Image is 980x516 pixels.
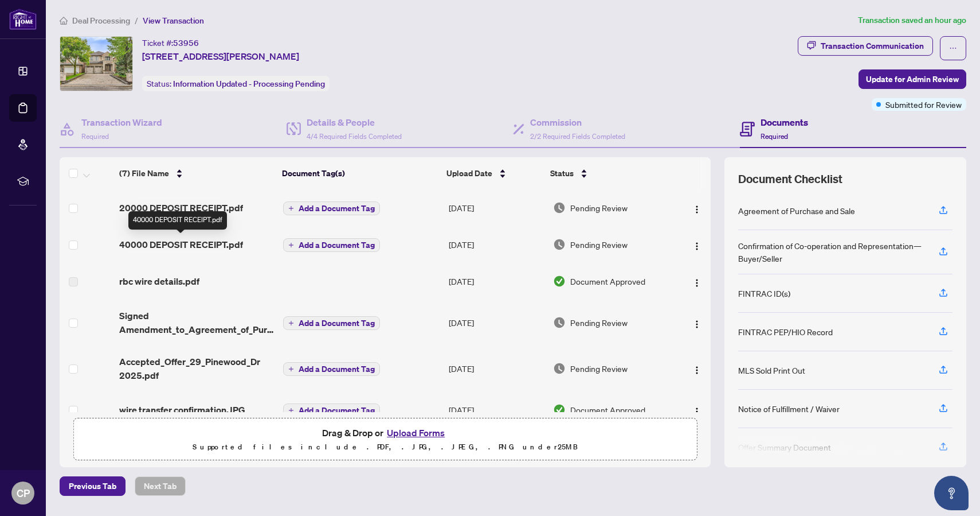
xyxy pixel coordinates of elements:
[866,70,959,88] span: Update for Admin Review
[72,15,130,26] span: Deal Processing
[81,440,689,454] p: Supported files include .PDF, .JPG, .JPEG, .PNG under 25 MB
[570,201,628,214] span: Pending Review
[307,132,402,141] span: 4/4 Required Fields Completed
[570,404,645,416] span: Document Approved
[570,316,628,329] span: Pending Review
[949,44,957,52] span: ellipsis
[288,366,294,372] span: plus
[761,132,788,141] span: Required
[119,403,245,417] span: wire transfer confirmation.JPG
[74,418,696,461] span: Drag & Drop orUpload FormsSupported files include .PDF, .JPG, .JPEG, .PNG under25MB
[119,167,169,180] span: (7) File Name
[299,406,375,414] span: Add a Document Tag
[550,167,574,180] span: Status
[885,98,962,111] span: Submitted for Review
[738,204,855,217] div: Agreement of Purchase and Sale
[299,204,375,212] span: Add a Document Tag
[383,425,448,440] button: Upload Forms
[69,477,116,495] span: Previous Tab
[530,115,625,129] h4: Commission
[692,278,701,288] img: Logo
[692,205,701,214] img: Logo
[288,408,294,413] span: plus
[173,79,325,89] span: Information Updated - Processing Pending
[444,189,548,226] td: [DATE]
[135,476,186,496] button: Next Tab
[553,362,566,375] img: Document Status
[570,275,645,288] span: Document Approved
[142,49,299,63] span: [STREET_ADDRESS][PERSON_NAME]
[288,205,294,211] span: plus
[442,157,546,189] th: Upload Date
[798,36,933,56] button: Transaction Communication
[692,407,701,416] img: Logo
[553,275,566,288] img: Document Status
[283,238,380,253] button: Add a Document Tag
[119,274,199,288] span: rbc wire details.pdf
[283,238,380,252] button: Add a Document Tag
[60,476,126,496] button: Previous Tab
[283,316,380,330] button: Add a Document Tag
[688,199,706,217] button: Logo
[738,364,805,377] div: MLS Sold Print Out
[17,485,30,501] span: CP
[692,242,701,251] img: Logo
[283,316,380,331] button: Add a Document Tag
[444,226,548,263] td: [DATE]
[143,15,204,26] span: View Transaction
[692,366,701,375] img: Logo
[738,402,840,415] div: Notice of Fulfillment / Waiver
[688,313,706,332] button: Logo
[444,263,548,300] td: [DATE]
[553,201,566,214] img: Document Status
[128,211,227,230] div: 40000 DEPOSIT RECEIPT.pdf
[546,157,672,189] th: Status
[858,14,966,27] article: Transaction saved an hour ago
[322,425,448,440] span: Drag & Drop or
[283,403,380,418] button: Add a Document Tag
[119,238,243,251] span: 40000 DEPOSIT RECEIPT.pdf
[688,272,706,290] button: Logo
[173,38,199,48] span: 53956
[60,37,132,91] img: IMG-N12188229_1.jpg
[142,76,330,91] div: Status:
[277,157,442,189] th: Document Tag(s)
[692,320,701,329] img: Logo
[761,115,808,129] h4: Documents
[119,309,274,336] span: Signed Amendment_to_Agreement_of_Purchase_and_Sale-5.pdf
[688,235,706,254] button: Logo
[288,242,294,248] span: plus
[299,365,375,373] span: Add a Document Tag
[530,132,625,141] span: 2/2 Required Fields Completed
[688,401,706,419] button: Logo
[444,300,548,346] td: [DATE]
[553,404,566,416] img: Document Status
[283,201,380,216] button: Add a Document Tag
[444,391,548,428] td: [DATE]
[570,362,628,375] span: Pending Review
[283,201,380,215] button: Add a Document Tag
[283,362,380,377] button: Add a Document Tag
[688,359,706,378] button: Logo
[9,9,37,30] img: logo
[119,201,243,215] span: 20000 DEPOSIT RECEIPT.pdf
[135,14,138,27] li: /
[446,167,492,180] span: Upload Date
[553,316,566,329] img: Document Status
[444,346,548,391] td: [DATE]
[859,69,966,89] button: Update for Admin Review
[738,171,842,187] span: Document Checklist
[553,238,566,251] img: Document Status
[738,287,790,300] div: FINTRAC ID(s)
[283,362,380,376] button: Add a Document Tag
[570,238,628,251] span: Pending Review
[299,241,375,249] span: Add a Document Tag
[934,476,969,510] button: Open asap
[115,157,278,189] th: (7) File Name
[60,17,68,25] span: home
[81,132,109,141] span: Required
[821,37,924,55] div: Transaction Communication
[288,320,294,326] span: plus
[142,36,199,49] div: Ticket #:
[738,239,925,265] div: Confirmation of Co-operation and Representation—Buyer/Seller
